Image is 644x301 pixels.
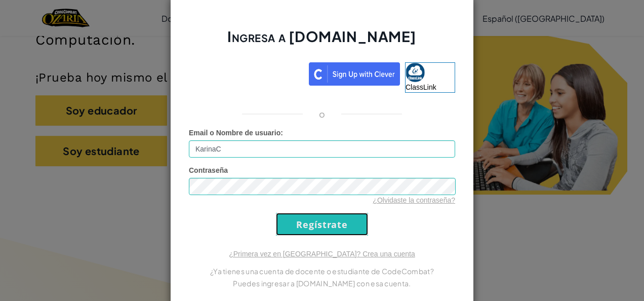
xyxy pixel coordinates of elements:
[373,196,455,204] a: ¿Olvidaste la contraseña?
[309,62,400,86] img: clever_sso_button@2x.png
[189,277,455,289] p: Puedes ingresar a [DOMAIN_NAME] con esa cuenta.
[406,83,436,91] span: ClassLink
[184,61,309,84] iframe: Botón Iniciar sesión con Google
[406,63,425,82] img: classlink-logo-small.png
[189,265,455,277] p: ¿Ya tienes una cuenta de docente o estudiante de CodeCombat?
[189,166,228,174] span: Contraseña
[189,128,283,138] label: :
[229,250,415,258] a: ¿Primera vez en [GEOGRAPHIC_DATA]? Crea una cuenta
[276,213,368,236] input: Regístrate
[189,129,280,137] span: Email o Nombre de usuario
[319,108,325,120] p: o
[189,27,455,56] h2: Ingresa a [DOMAIN_NAME]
